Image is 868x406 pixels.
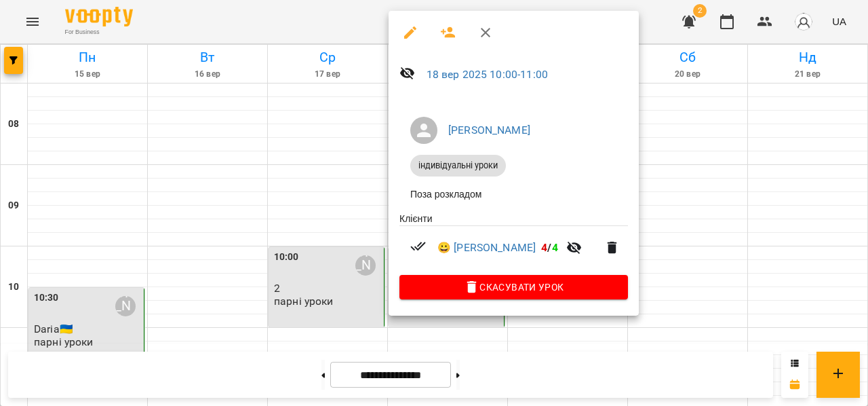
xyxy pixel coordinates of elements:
button: Скасувати Урок [399,275,628,299]
svg: Візит сплачено [410,238,427,255]
span: індивідуальні уроки [410,160,506,172]
b: / [541,241,557,254]
a: 😀 [PERSON_NAME] [437,240,536,256]
span: Скасувати Урок [410,279,617,295]
span: 4 [541,241,547,254]
ul: Клієнти [399,212,628,275]
a: [PERSON_NAME] [448,124,530,136]
a: 18 вер 2025 10:00-11:00 [427,68,548,81]
li: Поза розкладом [399,182,628,206]
span: 4 [552,241,558,254]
